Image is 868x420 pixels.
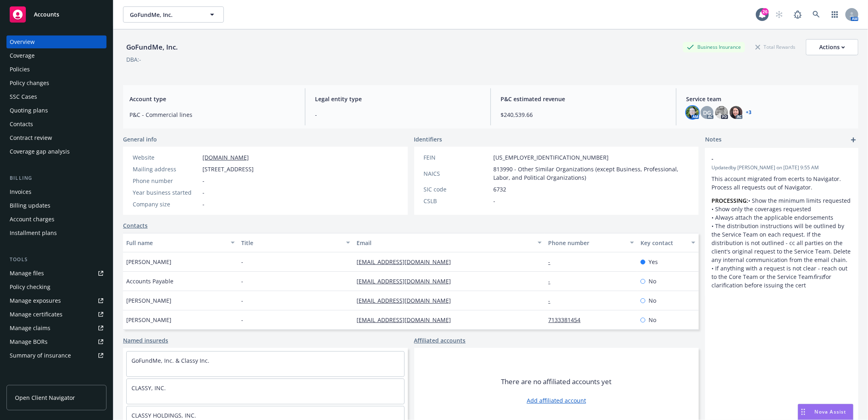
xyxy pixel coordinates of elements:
div: FEIN [424,153,490,162]
div: Company size [133,200,199,208]
button: Phone number [545,233,637,252]
div: Contacts [10,118,33,131]
span: Manage exposures [6,294,106,307]
a: Manage BORs [6,335,106,348]
div: Policy changes [10,77,49,89]
a: Manage claims [6,322,106,335]
div: Business Insurance [683,42,745,52]
button: Nova Assist [798,404,853,420]
div: Manage certificates [10,308,63,321]
span: $240,539.66 [501,110,666,119]
a: [EMAIL_ADDRESS][DOMAIN_NAME] [357,277,457,285]
span: There are no affiliated accounts yet [501,377,611,387]
a: add [849,135,858,145]
span: - [241,296,243,305]
a: Quoting plans [6,104,106,117]
span: Identifiers [414,135,442,143]
span: [US_EMPLOYER_IDENTIFICATION_NUMBER] [494,153,609,162]
span: Nova Assist [815,408,847,415]
span: General info [123,135,157,143]
a: Policies [6,63,106,76]
a: Search [808,6,824,23]
span: Service team [686,95,852,103]
div: Total Rewards [751,42,799,52]
a: Invoices [6,185,106,198]
a: - [548,277,557,285]
button: Email [353,233,545,252]
div: Manage claims [10,322,50,335]
div: Phone number [548,239,625,247]
div: Full name [126,239,226,247]
div: Website [133,153,199,162]
div: DBA: - [126,55,141,64]
div: Contract review [10,131,52,144]
div: Year business started [133,188,199,197]
a: [EMAIL_ADDRESS][DOMAIN_NAME] [357,258,457,266]
div: Installment plans [10,227,57,239]
span: Legal entity type [315,95,481,103]
div: Quoting plans [10,104,48,117]
a: Named insureds [123,336,168,345]
div: Manage files [10,267,44,280]
strong: PROCESSING: [712,197,748,204]
span: [PERSON_NAME] [126,296,171,305]
div: SIC code [424,185,490,193]
a: Installment plans [6,227,106,239]
span: 813990 - Other Similar Organizations (except Business, Professional, Labor, and Political Organiz... [494,165,689,182]
span: GoFundMe, Inc. [130,10,200,19]
span: - [315,110,481,119]
a: Overview [6,35,106,48]
span: P&C estimated revenue [501,95,666,103]
span: Yes [649,258,658,266]
div: 26 [762,8,769,15]
button: Full name [123,233,238,252]
div: Mailing address [133,165,199,173]
div: Drag to move [798,404,808,420]
a: Contract review [6,131,106,144]
a: Switch app [827,6,843,23]
div: Coverage [10,49,35,62]
span: Account type [129,95,295,103]
div: Manage exposures [10,294,61,307]
a: Accounts [6,3,106,26]
span: - [202,200,204,208]
span: - [241,316,243,324]
a: [DOMAIN_NAME] [202,154,249,161]
a: SSC Cases [6,90,106,103]
div: Invoices [10,185,31,198]
span: DG [703,108,711,117]
div: Overview [10,35,35,48]
a: CLASSY HOLDINGS, INC. [131,412,196,419]
a: - [548,297,557,304]
span: - [241,258,243,266]
button: Actions [806,39,858,55]
a: Account charges [6,213,106,226]
a: 7133381454 [548,316,587,324]
a: [EMAIL_ADDRESS][DOMAIN_NAME] [357,297,457,304]
div: SSC Cases [10,90,37,103]
a: CLASSY, INC. [131,384,166,392]
p: • Show the minimum limits requested • Show only the coverages requested • Always attach the appli... [712,196,852,289]
a: Policy changes [6,77,106,89]
span: 6732 [494,185,507,193]
a: Report a Bug [790,6,806,23]
div: CSLB [424,197,490,205]
span: Notes [705,135,722,145]
span: - [202,177,204,185]
div: Phone number [133,177,199,185]
div: Manage BORs [10,335,48,348]
p: This account migrated from ecerts to Navigator. Process all requests out of Navigator. [712,175,852,191]
a: +3 [746,110,751,115]
a: Policy checking [6,281,106,293]
div: Billing [6,174,106,182]
span: - [494,197,496,205]
img: photo [686,106,699,119]
span: - [202,188,204,197]
div: GoFundMe, Inc. [123,42,181,52]
span: - [241,277,243,285]
a: Billing updates [6,199,106,212]
div: Policies [10,63,30,76]
button: GoFundMe, Inc. [123,6,224,23]
em: first [813,273,824,281]
a: - [548,258,557,266]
